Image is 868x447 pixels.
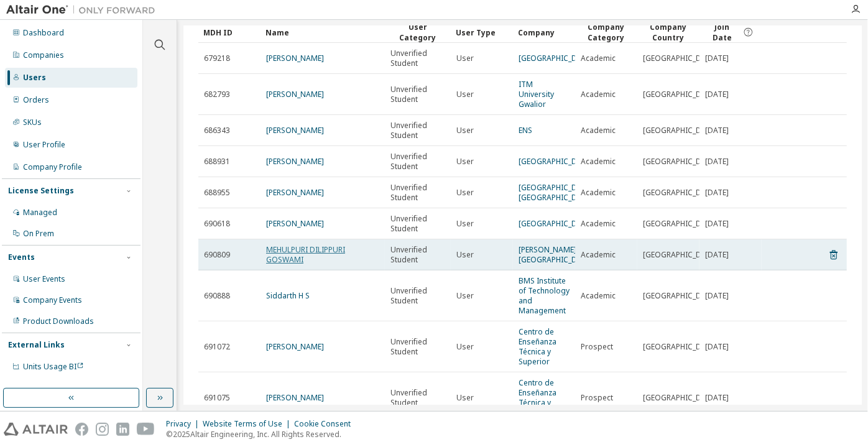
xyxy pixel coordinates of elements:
[266,218,324,229] a: [PERSON_NAME]
[266,341,324,352] a: [PERSON_NAME]
[204,53,230,63] span: 679218
[643,342,718,352] span: [GEOGRAPHIC_DATA]
[204,219,230,229] span: 690618
[204,188,230,198] span: 688955
[519,125,532,136] a: ENS
[390,214,445,234] span: Unverified Student
[581,126,616,136] span: Academic
[581,90,616,99] span: Academic
[581,157,616,167] span: Academic
[266,125,324,136] a: [PERSON_NAME]
[23,295,82,305] div: Company Events
[456,250,474,260] span: User
[456,157,474,167] span: User
[581,188,616,198] span: Academic
[23,118,42,127] div: SKUs
[580,22,632,43] div: Company Category
[23,361,84,372] span: Units Usage BI
[294,419,358,429] div: Cookie Consent
[519,377,556,418] a: Centro de Enseñanza Técnica y Superior
[643,219,718,229] span: [GEOGRAPHIC_DATA]
[266,187,324,198] a: [PERSON_NAME]
[390,183,445,203] span: Unverified Student
[705,393,729,403] span: [DATE]
[581,250,616,260] span: Academic
[266,244,345,265] a: MEHULPURI DILIPPURI GOSWAMI
[704,22,740,43] span: Join Date
[390,388,445,408] span: Unverified Student
[390,121,445,141] span: Unverified Student
[519,275,570,316] a: BMS Institute of Technology and Management
[705,291,729,301] span: [DATE]
[705,126,729,136] span: [DATE]
[643,188,718,198] span: [GEOGRAPHIC_DATA]
[203,419,294,429] div: Website Terms of Use
[266,156,324,167] a: [PERSON_NAME]
[519,79,554,109] a: ITM University Gwalior
[581,219,616,229] span: Academic
[6,4,162,16] img: Altair One
[8,340,65,350] div: External Links
[581,393,613,403] span: Prospect
[23,274,65,284] div: User Events
[390,337,445,357] span: Unverified Student
[705,53,729,63] span: [DATE]
[519,218,593,229] a: [GEOGRAPHIC_DATA]
[390,85,445,104] span: Unverified Student
[456,219,474,229] span: User
[705,90,729,99] span: [DATE]
[166,429,358,440] p: © 2025 Altair Engineering, Inc. All Rights Reserved.
[23,162,82,172] div: Company Profile
[456,393,474,403] span: User
[116,423,129,436] img: linkedin.svg
[204,291,230,301] span: 690888
[705,157,729,167] span: [DATE]
[204,90,230,99] span: 682793
[265,22,380,42] div: Name
[643,393,718,403] span: [GEOGRAPHIC_DATA]
[390,22,446,43] div: User Category
[456,291,474,301] span: User
[456,53,474,63] span: User
[204,250,230,260] span: 690809
[705,342,729,352] span: [DATE]
[23,229,54,239] div: On Prem
[705,188,729,198] span: [DATE]
[266,89,324,99] a: [PERSON_NAME]
[23,95,49,105] div: Orders
[705,250,729,260] span: [DATE]
[519,244,593,265] a: [PERSON_NAME][GEOGRAPHIC_DATA]
[266,290,310,301] a: Siddarth H S
[137,423,155,436] img: youtube.svg
[518,22,570,42] div: Company
[23,50,64,60] div: Companies
[642,22,695,43] div: Company Country
[705,219,729,229] span: [DATE]
[390,152,445,172] span: Unverified Student
[519,182,595,203] a: [GEOGRAPHIC_DATA], [GEOGRAPHIC_DATA]
[743,27,754,38] svg: Date when the user was first added or directly signed up. If the user was deleted and later re-ad...
[643,90,718,99] span: [GEOGRAPHIC_DATA]
[23,140,65,150] div: User Profile
[96,423,109,436] img: instagram.svg
[581,291,616,301] span: Academic
[204,393,230,403] span: 691075
[8,186,74,196] div: License Settings
[204,126,230,136] span: 686343
[8,252,35,262] div: Events
[204,157,230,167] span: 688931
[519,326,556,367] a: Centro de Enseñanza Técnica y Superior
[266,53,324,63] a: [PERSON_NAME]
[75,423,88,436] img: facebook.svg
[4,423,68,436] img: altair_logo.svg
[390,245,445,265] span: Unverified Student
[23,208,57,218] div: Managed
[166,419,203,429] div: Privacy
[266,392,324,403] a: [PERSON_NAME]
[390,286,445,306] span: Unverified Student
[23,73,46,83] div: Users
[643,126,718,136] span: [GEOGRAPHIC_DATA]
[390,48,445,68] span: Unverified Student
[643,250,718,260] span: [GEOGRAPHIC_DATA]
[456,126,474,136] span: User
